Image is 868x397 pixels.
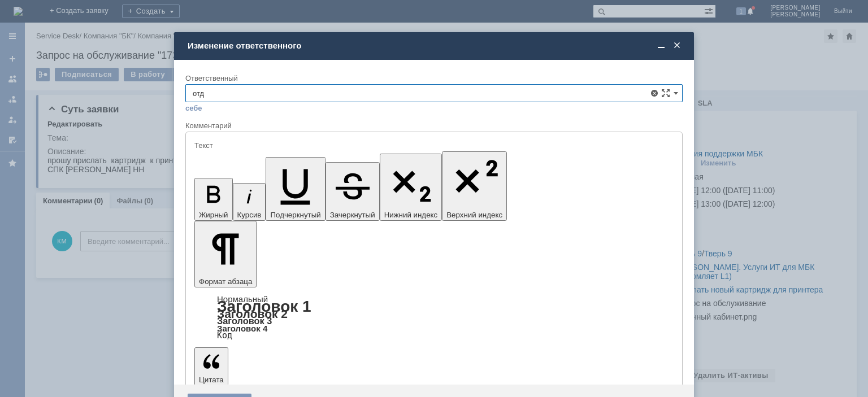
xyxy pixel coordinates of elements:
button: Подчеркнутый [266,157,325,221]
a: Код [217,330,232,341]
span: Свернуть (Ctrl + M) [656,41,667,51]
span: Зачеркнутый [330,211,375,219]
span: Верхний индекс [446,211,502,219]
span: Курсив [237,211,262,219]
div: Комментарий [185,121,683,132]
button: Жирный [194,178,233,221]
span: Нижний индекс [384,211,438,219]
button: Формат абзаца [194,221,257,287]
button: Зачеркнутый [325,162,380,221]
a: себе [185,104,202,113]
button: Верхний индекс [442,151,507,221]
span: Закрыть [671,41,683,51]
button: Нижний индекс [380,154,442,221]
div: Текст [194,142,671,149]
button: Курсив [233,183,266,221]
span: Цитата [199,376,224,384]
span: Удалить [650,89,659,98]
div: Изменение ответственного [188,41,683,51]
a: Заголовок 2 [217,307,288,320]
a: Нормальный [217,294,268,304]
a: Заголовок 4 [217,324,267,333]
span: Формат абзаца [199,277,252,286]
div: Формат абзаца [194,295,674,339]
span: Подчеркнутый [270,211,320,219]
span: Сложная форма [661,89,670,98]
a: Заголовок 1 [217,298,311,315]
div: Ответственный [185,75,680,82]
a: Заголовок 3 [217,316,272,326]
span: Жирный [199,211,228,219]
button: Цитата [194,347,228,386]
